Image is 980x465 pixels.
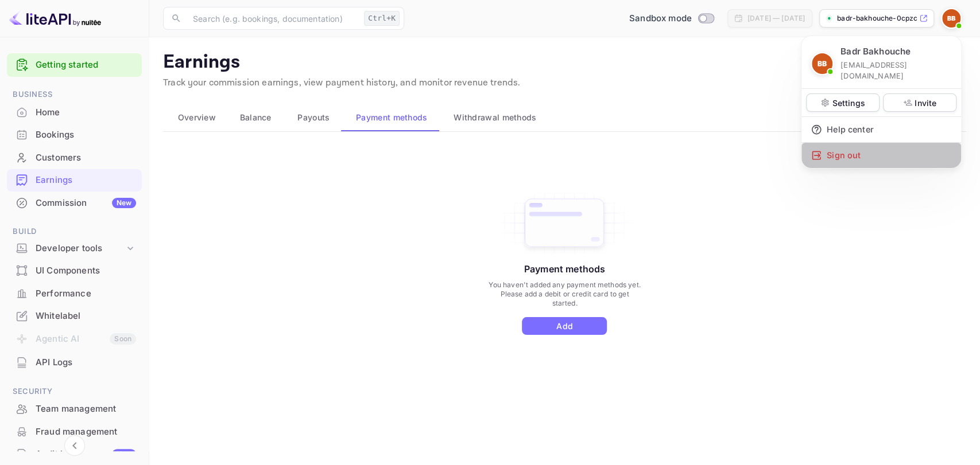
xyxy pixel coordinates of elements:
p: Badr Bakhouche [840,45,911,58]
p: Invite [915,97,936,109]
div: Sign out [801,143,961,168]
div: Help center [801,117,961,142]
img: Badr Bakhouche [812,53,832,74]
p: [EMAIL_ADDRESS][DOMAIN_NAME] [840,60,952,81]
p: Settings [832,97,865,109]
